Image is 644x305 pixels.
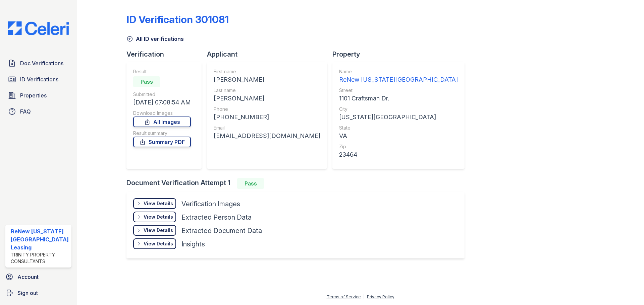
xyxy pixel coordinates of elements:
[126,35,184,43] a: All ID verifications
[339,94,458,103] div: 1101 Craftsman Dr.
[5,105,71,118] a: FAQ
[3,270,74,284] a: Account
[133,110,191,117] div: Download Images
[126,50,207,59] div: Verification
[367,294,394,299] a: Privacy Policy
[214,75,320,84] div: [PERSON_NAME]
[363,294,365,299] div: |
[339,112,458,122] div: [US_STATE][GEOGRAPHIC_DATA]
[339,150,458,159] div: 23464
[181,199,240,209] div: Verification Images
[181,213,252,222] div: Extracted Person Data
[5,57,71,70] a: Doc Verifications
[20,75,58,83] span: ID Verifications
[17,273,39,281] span: Account
[214,68,320,75] div: First name
[5,73,71,86] a: ID Verifications
[339,106,458,112] div: City
[214,125,320,131] div: Email
[181,239,205,249] div: Insights
[339,143,458,150] div: Zip
[237,178,264,189] div: Pass
[339,131,458,141] div: VA
[214,112,320,122] div: [PHONE_NUMBER]
[339,68,458,75] div: Name
[20,59,63,67] span: Doc Verifications
[17,289,38,297] span: Sign out
[339,125,458,131] div: State
[133,98,191,107] div: [DATE] 07:08:54 AM
[11,251,69,265] div: Trinity Property Consultants
[207,50,332,59] div: Applicant
[214,94,320,103] div: [PERSON_NAME]
[3,21,74,35] img: CE_Logo_Blue-a8612792a0a2168367f1c8372b55b34899dd931a85d93a1a3d3e32e68fde9ad4.png
[133,130,191,137] div: Result summary
[133,68,191,75] div: Result
[126,178,470,189] div: Document Verification Attempt 1
[339,68,458,84] a: Name ReNew [US_STATE][GEOGRAPHIC_DATA]
[133,117,191,127] a: All Images
[20,107,31,116] span: FAQ
[133,91,191,98] div: Submitted
[214,87,320,94] div: Last name
[339,75,458,84] div: ReNew [US_STATE][GEOGRAPHIC_DATA]
[3,286,74,300] a: Sign out
[214,131,320,141] div: [EMAIL_ADDRESS][DOMAIN_NAME]
[5,89,71,102] a: Properties
[327,294,361,299] a: Terms of Service
[181,226,262,235] div: Extracted Document Data
[144,240,173,247] div: View Details
[20,91,47,99] span: Properties
[144,200,173,207] div: View Details
[133,76,160,87] div: Pass
[144,227,173,234] div: View Details
[133,137,191,147] a: Summary PDF
[339,87,458,94] div: Street
[144,214,173,220] div: View Details
[126,13,229,25] div: ID Verification 301081
[332,50,470,59] div: Property
[214,106,320,112] div: Phone
[11,227,69,251] div: ReNew [US_STATE][GEOGRAPHIC_DATA] Leasing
